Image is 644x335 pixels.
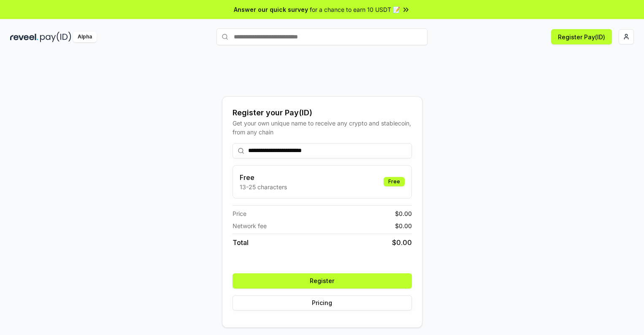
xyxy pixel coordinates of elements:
[233,221,267,230] span: Network fee
[234,5,308,14] span: Answer our quick survey
[240,182,287,191] p: 13-25 characters
[384,177,405,186] div: Free
[392,237,412,248] span: $ 0.00
[310,5,400,14] span: for a chance to earn 10 USDT 📝
[73,32,97,42] div: Alpha
[233,119,412,136] div: Get your own unique name to receive any crypto and stablecoin, from any chain
[551,29,612,44] button: Register Pay(ID)
[395,221,412,230] span: $ 0.00
[233,237,249,248] span: Total
[233,295,412,310] button: Pricing
[233,273,412,289] button: Register
[395,209,412,218] span: $ 0.00
[240,172,287,182] h3: Free
[233,107,412,119] div: Register your Pay(ID)
[233,209,246,218] span: Price
[40,32,71,42] img: pay_id
[10,32,38,42] img: reveel_dark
